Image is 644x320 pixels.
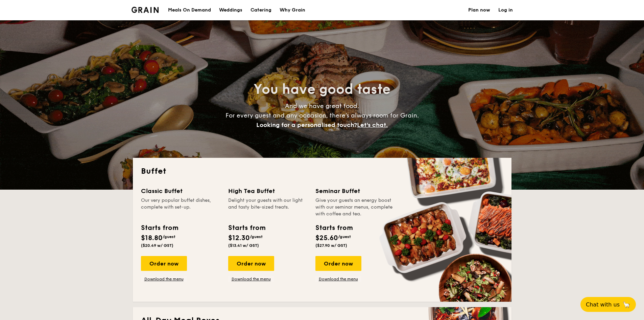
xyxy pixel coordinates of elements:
[141,186,220,196] div: Classic Buffet
[357,121,388,129] span: Let's chat.
[338,234,351,239] span: /guest
[141,276,187,282] a: Download the menu
[141,256,187,271] div: Order now
[163,234,175,239] span: /guest
[315,234,338,242] span: $25.60
[228,234,250,242] span: $12.30
[132,7,159,13] a: Logotype
[141,243,173,248] span: ($20.49 w/ GST)
[141,234,163,242] span: $18.80
[141,166,503,177] h2: Buffet
[586,301,620,308] span: Chat with us
[315,256,361,271] div: Order now
[254,81,390,98] span: You have good taste
[256,121,357,129] span: Looking for a personalised touch?
[315,197,395,217] div: Give your guests an energy boost with our seminar menus, complete with coffee and tea.
[315,223,352,233] div: Starts from
[580,297,636,312] button: Chat with us🦙
[228,243,259,248] span: ($13.41 w/ GST)
[228,197,307,217] div: Delight your guests with our light and tasty bite-sized treats.
[315,186,395,196] div: Seminar Buffet
[622,301,630,308] span: 🦙
[132,7,159,13] img: Grain
[225,102,419,129] span: And we have great food. For every guest and any occasion, there’s always room for Grain.
[250,234,263,239] span: /guest
[315,276,361,282] a: Download the menu
[141,197,220,217] div: Our very popular buffet dishes, complete with set-up.
[228,256,274,271] div: Order now
[228,186,307,196] div: High Tea Buffet
[315,243,347,248] span: ($27.90 w/ GST)
[141,223,178,233] div: Starts from
[228,276,274,282] a: Download the menu
[228,223,265,233] div: Starts from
